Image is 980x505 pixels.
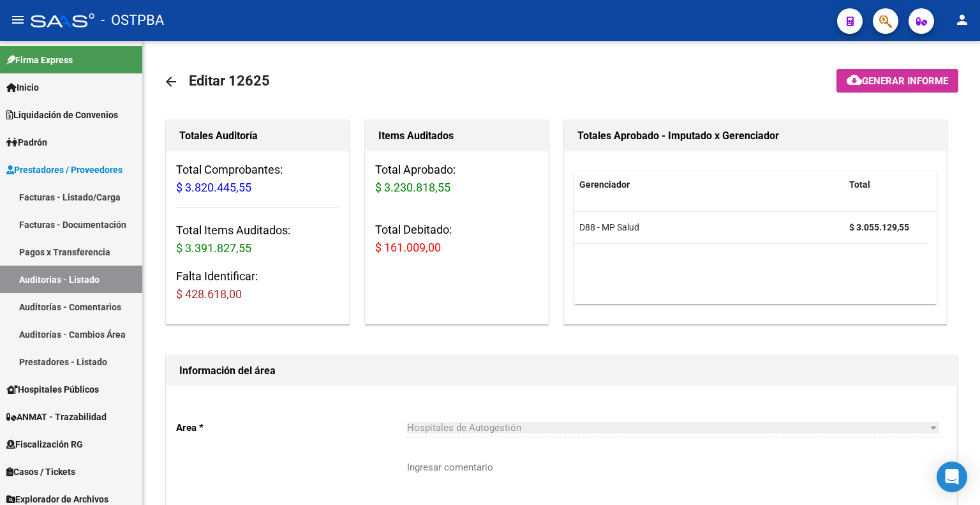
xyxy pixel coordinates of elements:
h1: Información del área [179,361,944,381]
mat-icon: menu [10,12,26,27]
span: Prestadores / Proveedores [6,163,122,177]
span: Fiscalización RG [6,437,83,451]
h3: Total Debitado: [375,221,538,257]
datatable-header-cell: Gerenciador [574,171,844,199]
span: D88 - MP Salud [579,222,639,232]
h3: Falta Identificar: [176,268,339,303]
p: Area * [176,421,407,435]
div: Open Intercom Messenger [937,462,967,492]
span: Total [849,179,870,190]
span: $ 3.391.827,55 [176,241,251,255]
span: $ 3.820.445,55 [176,181,251,194]
span: Editar 12625 [189,73,270,89]
span: Padrón [6,135,47,149]
datatable-header-cell: Total [844,171,927,199]
span: ANMAT - Trazabilidad [6,410,107,424]
strong: $ 3.055.129,55 [849,222,909,232]
span: Firma Express [6,53,73,67]
mat-icon: arrow_back [163,74,179,89]
mat-icon: cloud_download [847,72,862,87]
span: Hospitales Públicos [6,382,99,396]
mat-icon: person [954,12,970,27]
span: $ 161.009,00 [375,241,441,254]
span: Inicio [6,80,39,94]
span: Gerenciador [579,179,630,190]
span: Generar informe [862,75,948,87]
h3: Total Aprobado: [375,161,538,197]
span: Hospitales de Autogestión [407,422,521,433]
span: $ 3.230.818,55 [375,181,450,194]
h3: Total Items Auditados: [176,222,339,257]
span: Liquidación de Convenios [6,108,118,122]
h1: Items Auditados [378,126,535,146]
h1: Totales Auditoría [179,126,336,146]
span: Casos / Tickets [6,465,75,479]
h3: Total Comprobantes: [176,161,339,197]
h1: Totales Aprobado - Imputado x Gerenciador [577,126,933,146]
span: $ 428.618,00 [176,287,242,301]
button: Generar informe [836,69,958,93]
span: - OSTPBA [101,6,164,34]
